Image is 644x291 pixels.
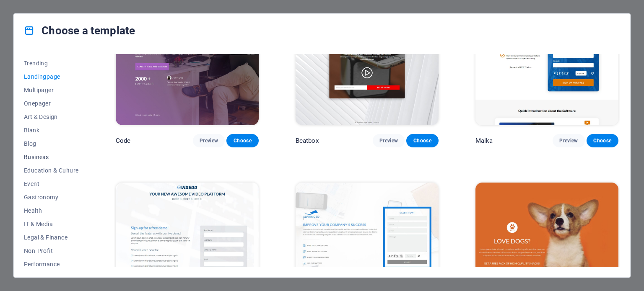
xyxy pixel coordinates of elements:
span: Preview [200,137,218,144]
span: Preview [379,137,398,144]
span: IT & Media [24,221,79,227]
button: Trending [24,57,79,70]
button: Legal & Finance [24,231,79,244]
span: Art & Design [24,113,79,120]
span: Choose [593,137,612,144]
span: Non-Profit [24,247,79,254]
button: Non-Profit [24,244,79,258]
h4: Choose a template [24,24,135,37]
span: Onepager [24,100,79,107]
button: Blog [24,137,79,150]
span: Multipager [24,87,79,93]
button: Performance [24,258,79,271]
button: Onepager [24,97,79,110]
button: Education & Culture [24,164,79,177]
span: Choose [233,137,252,144]
button: Choose [406,134,438,147]
span: Legal & Finance [24,234,79,241]
button: Landingpage [24,70,79,83]
span: Health [24,207,79,214]
button: Preview [193,134,225,147]
button: Event [24,177,79,191]
span: Trending [24,60,79,67]
button: Blank [24,124,79,137]
button: Choose [587,134,618,147]
span: Event [24,180,79,187]
span: Performance [24,261,79,268]
span: Choose [413,137,431,144]
button: Gastronomy [24,191,79,204]
p: Malka [475,136,493,145]
button: Business [24,150,79,164]
button: Choose [226,134,258,147]
p: Beatbox [296,136,319,145]
button: Preview [553,134,584,147]
span: Gastronomy [24,194,79,201]
span: Education & Culture [24,167,79,174]
button: IT & Media [24,217,79,231]
p: Code [116,136,131,145]
span: Blog [24,140,79,147]
span: Blank [24,127,79,134]
span: Preview [559,137,578,144]
span: Business [24,154,79,160]
span: Landingpage [24,73,79,80]
button: Health [24,204,79,217]
button: Preview [373,134,405,147]
button: Multipager [24,83,79,97]
button: Art & Design [24,110,79,124]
